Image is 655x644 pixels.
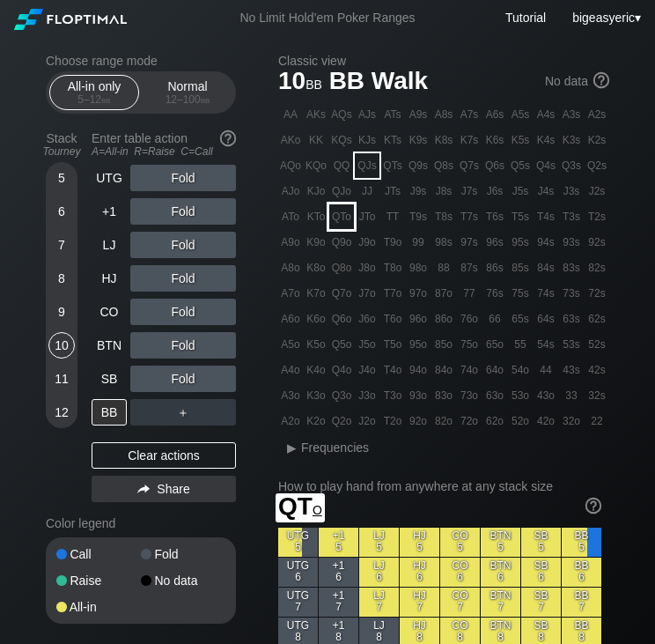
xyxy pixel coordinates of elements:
[141,548,225,560] div: Fold
[329,383,354,408] div: Q3o
[534,128,558,152] div: K4s
[380,409,405,433] div: T2o
[92,124,236,165] div: Enter table action
[585,255,609,280] div: 82s
[304,383,328,408] div: K3o
[301,440,369,455] span: Frequencies
[327,68,431,97] span: BB Walk
[400,558,439,587] div: HJ 6
[92,165,127,191] div: UTG
[54,76,135,109] div: All-in only
[508,230,533,255] div: 95s
[92,442,236,469] div: Clear actions
[48,366,75,392] div: 11
[406,128,431,152] div: K9s
[482,358,507,382] div: 64o
[355,204,379,229] div: JTo
[355,307,379,331] div: J6o
[355,128,379,152] div: KJs
[380,383,405,408] div: T3o
[592,70,611,90] img: help.32db89a4.svg
[457,153,482,178] div: Q7s
[482,230,507,255] div: 96s
[304,179,328,204] div: KJo
[329,153,354,178] div: QQ
[278,332,303,357] div: A5o
[130,232,236,258] div: Fold
[482,383,507,408] div: 63o
[585,383,609,408] div: 32s
[508,204,533,229] div: T5s
[355,332,379,357] div: J5o
[130,165,236,191] div: Fold
[406,204,431,229] div: T9s
[508,358,533,382] div: 54o
[48,399,75,426] div: 12
[355,102,379,127] div: AJs
[92,476,236,502] div: Share
[431,204,456,229] div: T8s
[559,102,584,127] div: A3s
[562,588,601,617] div: BB 7
[319,528,358,557] div: +1 5
[562,558,601,587] div: BB 6
[39,145,85,158] div: Tourney
[48,299,75,325] div: 9
[585,102,609,127] div: A2s
[440,528,480,557] div: CO 5
[137,485,150,494] img: share.864f2f62.svg
[568,8,643,27] div: ▾
[505,11,546,25] a: Tutorial
[431,128,456,152] div: K8s
[329,179,354,204] div: QJo
[559,281,584,306] div: 73s
[406,307,431,331] div: 96o
[482,307,507,331] div: 66
[572,11,635,25] span: bigeasyeric
[313,499,322,518] span: o
[482,409,507,433] div: 62o
[457,409,482,433] div: 72o
[508,153,533,178] div: Q5s
[278,204,303,229] div: ATo
[534,358,558,382] div: 44
[406,255,431,280] div: 98o
[355,255,379,280] div: J8o
[585,281,609,306] div: 72s
[380,230,405,255] div: T9o
[380,307,405,331] div: T6o
[380,281,405,306] div: T7o
[359,528,399,557] div: LJ 5
[508,179,533,204] div: J5s
[329,409,354,433] div: Q2o
[304,230,328,255] div: K9o
[431,230,456,255] div: 98s
[585,179,609,204] div: J2s
[406,358,431,382] div: 94o
[319,558,358,587] div: +1 6
[359,558,399,587] div: LJ 6
[482,179,507,204] div: J6s
[329,281,354,306] div: Q7o
[508,102,533,127] div: A5s
[482,128,507,152] div: K6s
[534,255,558,280] div: 84s
[329,128,354,152] div: KQs
[380,102,405,127] div: ATs
[584,496,603,515] img: help.32db89a4.svg
[457,383,482,408] div: 73o
[406,281,431,306] div: 97o
[304,281,328,306] div: K7o
[508,383,533,408] div: 53o
[585,153,609,178] div: Q2s
[534,332,558,357] div: 54s
[431,409,456,433] div: 82o
[521,558,561,587] div: SB 6
[534,409,558,433] div: 42o
[130,299,236,325] div: Fold
[406,409,431,433] div: 92o
[521,528,561,557] div: SB 5
[130,198,236,225] div: Fold
[276,68,325,97] span: 10
[481,528,520,557] div: BTN 5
